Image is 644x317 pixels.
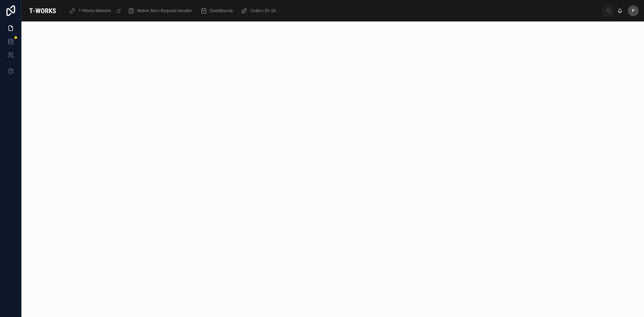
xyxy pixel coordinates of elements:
[137,8,192,13] span: Maker Mart Request Handler
[126,5,197,17] a: Maker Mart Request Handler
[64,3,602,18] div: scrollable content
[78,8,111,13] span: T-Works Website
[67,5,124,17] a: T-Works Website
[250,8,276,13] span: Orders 25-26
[239,5,280,17] a: Orders 25-26
[210,8,233,13] span: DashBoards
[632,8,635,13] span: P
[27,5,58,16] img: App logo
[198,5,237,17] a: DashBoards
